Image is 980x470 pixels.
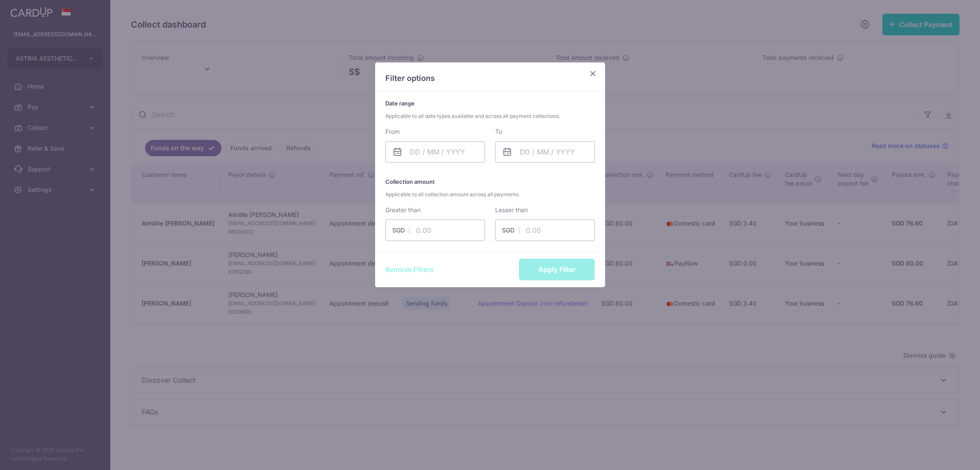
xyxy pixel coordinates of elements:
span: Applicable to all collection amount across all payments. [385,190,595,199]
label: Greater than [385,206,421,214]
span: Help [19,6,37,14]
p: Filter options [385,73,595,84]
input: 0.00 [385,220,485,241]
input: 0.00 [495,220,595,241]
span: Applicable to all date types available and across all payment collections. [385,112,595,121]
span: SGD [502,226,519,235]
p: Collection amount [385,176,595,199]
span: SGD [392,226,409,235]
p: Date range [385,98,595,121]
label: To [495,127,502,136]
label: Lesser than [495,206,528,214]
input: DD / MM / YYYY [495,141,595,163]
input: DD / MM / YYYY [385,141,485,163]
label: From [385,127,400,136]
button: Close [588,68,598,79]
